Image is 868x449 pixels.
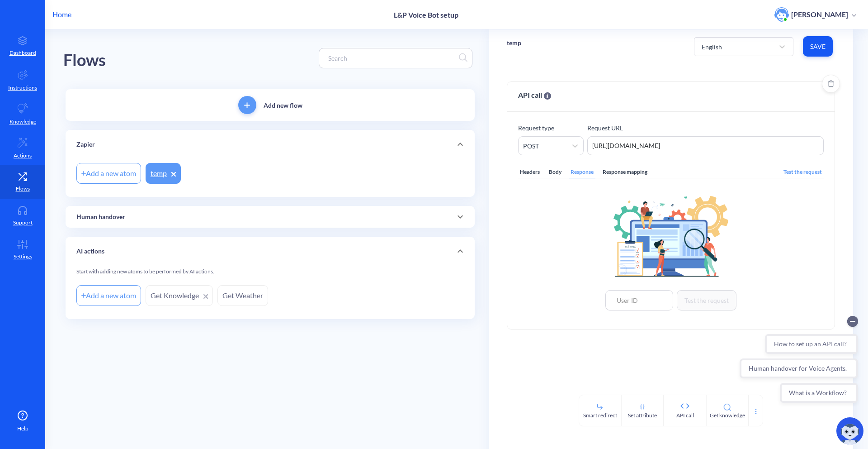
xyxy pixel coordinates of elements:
p: Settings [14,253,32,261]
a: temp [146,163,181,184]
p: Dashboard [9,49,36,57]
div: Start with adding new atoms to be performed by AI actions. [76,267,464,283]
div: Response [569,166,595,178]
input: Search [324,53,459,63]
div: Get knowledge [710,411,745,420]
img: user photo [774,7,789,22]
div: Body [547,166,563,178]
p: Flows [16,185,30,193]
div: Response mapping [601,166,649,178]
button: How to set up an API call? [28,24,122,43]
div: Set attribute [628,411,657,420]
div: POST [523,141,539,151]
div: Add a new atom [76,163,141,184]
div: Test the request [782,166,824,178]
p: Actions [14,152,32,160]
p: Home [52,9,71,20]
a: Get Knowledge [146,285,213,306]
div: Human handover [66,206,475,228]
span: API call [518,90,551,100]
div: English [702,42,722,51]
div: API call [676,411,694,420]
span: Help [17,425,28,433]
p: Add new flow [264,100,302,110]
a: Get Weather [217,285,268,306]
div: Flows [63,48,106,73]
p: temp [507,38,521,48]
p: Zapier [76,140,95,149]
button: Delete [822,75,840,93]
span: Save [810,42,826,51]
div: Add a new atom [76,285,141,306]
img: request [613,196,728,277]
button: Test the request [677,290,736,310]
p: Request type [518,123,584,133]
p: Human handover [76,212,125,222]
p: Request URL [587,123,824,133]
button: Save [803,36,833,57]
button: Collapse conversation starters [111,5,122,16]
p: [PERSON_NAME] [791,10,848,19]
p: L&P Voice Bot setup [394,10,458,19]
button: user photo[PERSON_NAME] [770,6,861,23]
img: copilot-icon.svg [836,417,863,444]
input: User ID [605,290,673,310]
p: Support [13,219,33,227]
div: AI actions [66,237,475,266]
textarea: [URL][DOMAIN_NAME] [587,136,824,155]
button: Human handover for Voice Agents. [3,48,122,68]
p: AI actions [76,247,104,256]
p: Knowledge [9,118,36,126]
div: Smart redirect [583,411,617,420]
div: Zapier [66,130,475,159]
p: Instructions [8,84,37,92]
div: Headers [518,166,542,178]
button: What is a Workflow? [43,72,122,92]
button: add [238,96,256,114]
